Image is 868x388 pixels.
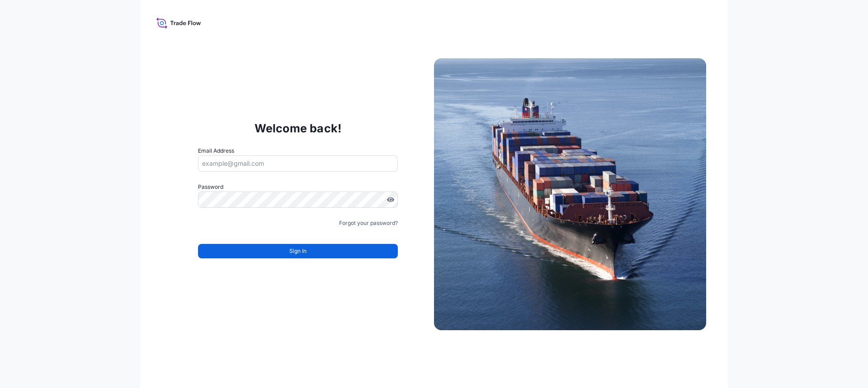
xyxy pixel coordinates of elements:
a: Forgot your password? [339,219,398,228]
img: Ship illustration [434,58,706,330]
button: Sign In [198,244,398,258]
label: Email Address [198,146,234,155]
input: example@gmail.com [198,155,398,172]
label: Password [198,182,398,192]
p: Welcome back! [255,121,342,136]
span: Sign In [289,247,307,256]
button: Show password [387,196,394,203]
